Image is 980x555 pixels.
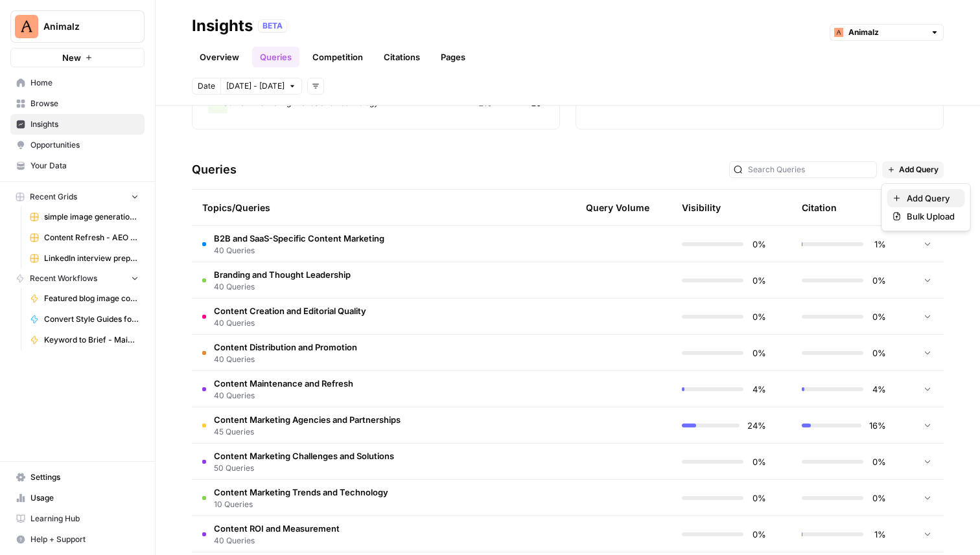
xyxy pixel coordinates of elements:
[214,232,384,245] span: B2B and SaaS-Specific Content Marketing
[214,317,366,329] span: 40 Queries
[258,19,287,32] div: BETA
[30,492,139,504] span: Usage
[44,334,139,346] span: Keyword to Brief - MaintainX
[907,192,955,205] span: Add Query
[848,26,925,39] input: Animalz
[802,190,837,225] div: Citation
[907,210,955,223] span: Bulk Upload
[751,310,766,323] span: 0%
[871,492,886,504] span: 0%
[214,449,394,462] span: Content Marketing Challenges and Solutions
[192,16,253,36] div: Insights
[751,238,766,251] span: 0%
[871,528,886,541] span: 1%
[30,160,139,172] span: Your Data
[10,467,145,488] a: Settings
[214,499,388,510] span: 10 Queries
[751,528,766,541] span: 0%
[214,354,357,365] span: 40 Queries
[751,274,766,287] span: 0%
[10,488,145,508] a: Usage
[30,119,139,130] span: Insights
[751,346,766,359] span: 0%
[899,164,939,176] span: Add Query
[30,513,139,525] span: Learning Hub
[214,522,340,535] span: Content ROI and Measurement
[44,211,139,223] span: simple image generation nano + gpt Grid
[214,268,351,281] span: Branding and Thought Leadership
[682,201,721,214] div: Visibility
[252,47,299,67] a: Queries
[10,114,145,135] a: Insights
[192,47,247,67] a: Overview
[10,48,145,67] button: New
[24,207,145,227] a: simple image generation nano + gpt Grid
[44,313,139,325] span: Convert Style Guides for LLMs
[214,341,357,354] span: Content Distribution and Promotion
[882,161,944,178] button: Add Query
[10,73,145,93] a: Home
[214,281,351,293] span: 40 Queries
[433,47,473,67] a: Pages
[30,77,139,89] span: Home
[10,155,145,176] a: Your Data
[24,330,145,350] a: Keyword to Brief - MaintainX
[214,462,394,474] span: 50 Queries
[10,508,145,529] a: Learning Hub
[751,492,766,504] span: 0%
[198,80,215,92] span: Date
[44,253,139,264] span: LinkedIn interview preparation Grid
[871,383,886,396] span: 4%
[30,98,139,109] span: Browse
[214,486,388,499] span: Content Marketing Trends and Technology
[24,227,145,248] a: Content Refresh - AEO and Keyword improvements
[751,455,766,468] span: 0%
[10,269,145,288] button: Recent Workflows
[214,413,401,426] span: Content Marketing Agencies and Partnerships
[586,201,649,214] span: Query Volume
[748,163,872,176] input: Search Queries
[43,20,122,33] span: Animalz
[24,288,145,309] a: Featured blog image concepts
[10,135,145,155] a: Opportunities
[871,310,886,323] span: 0%
[10,10,145,43] button: Workspace: Animalz
[24,248,145,269] a: LinkedIn interview preparation Grid
[214,377,353,390] span: Content Maintenance and Refresh
[24,309,145,330] a: Convert Style Guides for LLMs
[202,190,421,225] div: Topics/Queries
[376,47,428,67] a: Citations
[10,187,145,207] button: Recent Grids
[214,245,384,256] span: 40 Queries
[871,274,886,287] span: 0%
[30,139,139,151] span: Opportunities
[305,47,371,67] a: Competition
[62,51,81,64] span: New
[30,471,139,483] span: Settings
[220,78,302,95] button: [DATE] - [DATE]
[871,238,886,251] span: 1%
[869,419,886,432] span: 16%
[30,273,97,284] span: Recent Workflows
[871,346,886,359] span: 0%
[871,455,886,468] span: 0%
[214,304,366,317] span: Content Creation and Editorial Quality
[10,93,145,114] a: Browse
[44,293,139,304] span: Featured blog image concepts
[214,426,401,438] span: 45 Queries
[226,80,285,92] span: [DATE] - [DATE]
[214,535,340,547] span: 40 Queries
[30,534,139,545] span: Help + Support
[15,15,38,38] img: Animalz Logo
[214,390,353,402] span: 40 Queries
[881,183,971,231] div: Add Query
[10,529,145,550] button: Help + Support
[44,232,139,244] span: Content Refresh - AEO and Keyword improvements
[192,161,237,179] h3: Queries
[747,419,766,432] span: 24%
[751,383,766,396] span: 4%
[30,191,77,203] span: Recent Grids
